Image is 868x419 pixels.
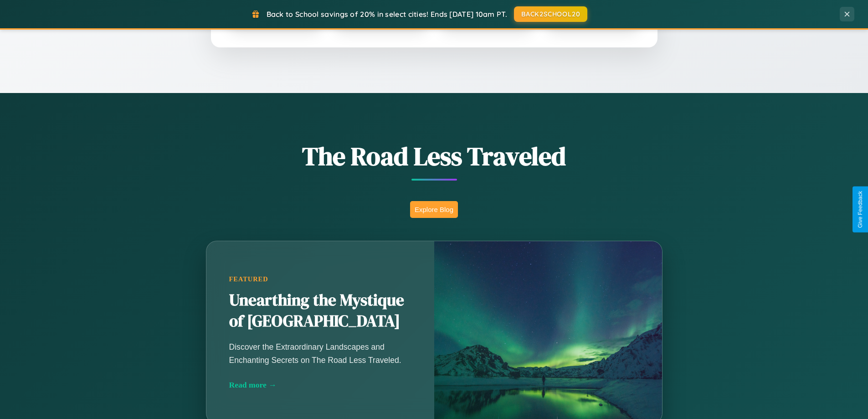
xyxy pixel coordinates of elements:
[161,139,708,174] h1: The Road Less Traveled
[229,275,411,283] div: Featured
[229,380,411,390] div: Read more →
[514,6,587,22] button: BACK2SCHOOL20
[267,10,507,19] span: Back to School savings of 20% in select cities! Ends [DATE] 10am PT.
[229,341,411,366] p: Discover the Extraordinary Landscapes and Enchanting Secrets on The Road Less Traveled.
[229,290,411,332] h2: Unearthing the Mystique of [GEOGRAPHIC_DATA]
[410,201,458,218] button: Explore Blog
[857,191,863,228] div: Give Feedback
